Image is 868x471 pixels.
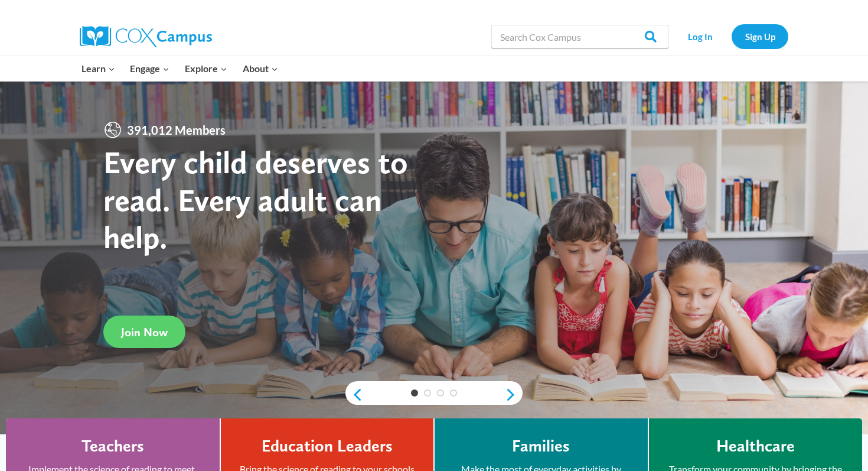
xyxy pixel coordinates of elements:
a: 4 [450,389,457,397]
div: content slider buttons [345,383,523,407]
h4: Education Leaders [262,436,393,456]
strong: Every child deserves to read. Every adult can help. [103,143,408,256]
span: 391,012 Members [122,121,230,139]
h4: Teachers [81,436,144,456]
a: previous [345,388,363,402]
a: Sign Up [732,24,788,48]
span: Learn [81,61,115,76]
a: 3 [437,389,444,397]
a: 1 [411,389,418,397]
input: Search Cox Campus [491,25,668,48]
span: About [243,61,278,76]
span: Explore [185,61,227,76]
h4: Families [512,436,570,456]
a: 2 [424,389,431,397]
a: Log In [674,24,726,48]
nav: Secondary Navigation [674,24,788,48]
span: Engage [130,61,169,76]
span: Join Now [121,325,168,339]
h4: Healthcare [716,436,795,456]
a: Join Now [103,316,185,348]
nav: Primary Navigation [74,56,285,81]
img: Cox Campus [80,26,212,47]
a: next [505,388,523,402]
